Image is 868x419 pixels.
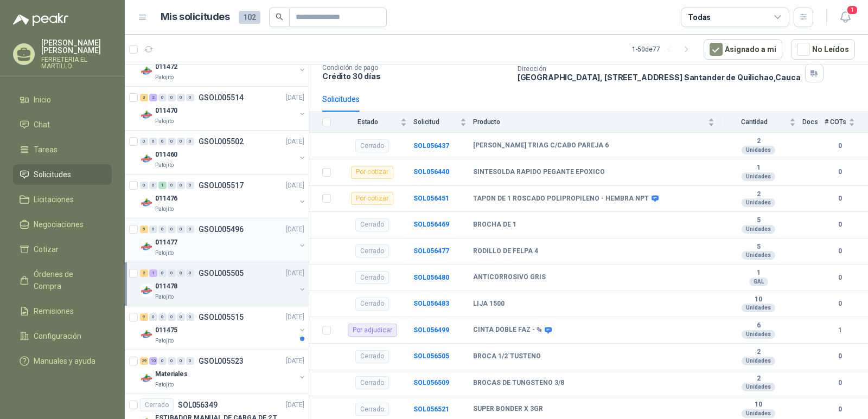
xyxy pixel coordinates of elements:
[140,182,148,189] div: 0
[742,383,775,391] div: Unidades
[149,357,157,365] div: 10
[140,47,307,82] a: 0 1 0 0 0 0 GSOL005522[DATE] Company Logo011472Patojito
[473,118,706,126] span: Producto
[749,278,768,286] div: GAL
[286,224,304,235] p: [DATE]
[13,351,112,371] a: Manuales y ayuda
[168,225,176,233] div: 0
[149,94,157,101] div: 2
[322,72,509,81] p: Crédito 30 días
[155,117,174,126] p: Patojito
[140,269,148,277] div: 2
[742,146,775,154] div: Unidades
[199,182,244,189] p: GSOL005517
[13,13,68,26] img: Logo peakr
[721,216,796,225] b: 5
[186,94,194,101] div: 0
[34,144,58,156] span: Tareas
[149,225,157,233] div: 0
[825,273,855,283] b: 0
[41,56,112,69] p: FERRETERIA EL MARTILLO
[351,192,393,205] div: Por cotizar
[473,141,609,150] b: [PERSON_NAME] TRIAG C/CABO PAREJA 6
[186,138,194,145] div: 0
[473,195,649,203] b: TAPON DE 1 ROSCADO POLIPROPILENO - HEMBRA NPT
[518,73,801,82] p: [GEOGRAPHIC_DATA], [STREET_ADDRESS] Santander de Quilichao , Cauca
[168,269,176,277] div: 0
[140,398,174,411] div: Cerrado
[155,369,188,379] p: Materiales
[286,356,304,366] p: [DATE]
[177,138,185,145] div: 0
[286,181,304,191] p: [DATE]
[825,194,855,204] b: 0
[473,405,543,414] b: SUPER BONDER X 3GR
[704,39,782,60] button: Asignado a mi
[742,330,775,339] div: Unidades
[473,379,564,388] b: BROCAS DE TUNGSTENO 3/8
[140,311,307,345] a: 9 0 0 0 0 0 GSOL005515[DATE] Company Logo011475Patojito
[413,168,449,176] b: SOL056440
[140,313,148,321] div: 9
[155,281,177,292] p: 011478
[355,403,389,416] div: Cerrado
[168,94,176,101] div: 0
[825,141,855,151] b: 0
[413,274,449,281] b: SOL056480
[158,182,167,189] div: 1
[155,249,174,257] p: Patojito
[41,39,112,54] p: [PERSON_NAME] [PERSON_NAME]
[825,378,855,388] b: 0
[34,218,84,230] span: Negociaciones
[186,269,194,277] div: 0
[337,118,398,126] span: Estado
[177,94,185,101] div: 0
[155,237,177,248] p: 011477
[186,357,194,365] div: 0
[13,114,112,135] a: Chat
[825,351,855,362] b: 0
[355,139,389,152] div: Cerrado
[155,150,177,160] p: 011460
[413,326,449,334] b: SOL056499
[155,205,174,214] p: Patojito
[34,355,95,367] span: Manuales y ayuda
[149,313,157,321] div: 0
[177,313,185,321] div: 0
[199,313,244,321] p: GSOL005515
[413,247,449,255] a: SOL056477
[155,337,174,345] p: Patojito
[168,182,176,189] div: 0
[34,243,59,255] span: Cotizar
[158,94,167,101] div: 0
[158,269,167,277] div: 0
[34,194,74,205] span: Licitaciones
[140,65,153,78] img: Company Logo
[322,93,360,105] div: Solicitudes
[742,225,775,234] div: Unidades
[286,268,304,279] p: [DATE]
[140,357,148,365] div: 29
[413,352,449,360] b: SOL056505
[140,225,148,233] div: 5
[721,190,796,199] b: 2
[413,379,449,386] b: SOL056509
[199,225,244,233] p: GSOL005496
[473,326,542,334] b: CINTA DOBLE FAZ - ¾
[721,164,796,172] b: 1
[825,299,855,309] b: 0
[34,94,51,106] span: Inicio
[34,268,101,292] span: Órdenes de Compra
[13,189,112,210] a: Licitaciones
[140,354,307,389] a: 29 10 0 0 0 0 GSOL005523[DATE] Company LogoMaterialesPatojito
[155,381,174,389] p: Patojito
[413,221,449,228] a: SOL056469
[140,196,153,209] img: Company Logo
[155,73,174,82] p: Patojito
[473,168,605,177] b: SINTESOLDA RAPIDO PEGANTE EPOXICO
[825,167,855,177] b: 0
[140,267,307,301] a: 2 1 0 0 0 0 GSOL005505[DATE] Company Logo011478Patojito
[742,357,775,365] div: Unidades
[155,293,174,301] p: Patojito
